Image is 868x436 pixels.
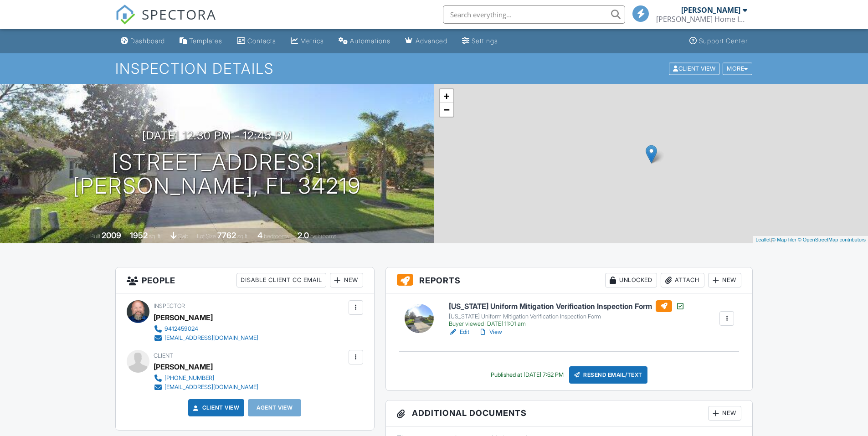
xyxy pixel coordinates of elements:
[142,5,216,24] span: SPECTORA
[154,303,185,309] span: Inspector
[264,233,289,240] span: bedrooms
[154,352,173,359] span: Client
[708,273,741,287] div: New
[130,231,148,240] div: 1952
[440,89,453,103] a: Zoom in
[115,61,753,77] h1: Inspection Details
[197,233,216,240] span: Lot Size
[708,406,741,421] div: New
[755,237,770,242] a: Leaflet
[164,384,258,391] div: [EMAIL_ADDRESS][DOMAIN_NAME]
[772,237,796,242] a: © MapTiler
[287,33,328,50] a: Metrics
[449,313,685,320] div: [US_STATE] Uniform Mitigation Verification Inspection Form
[164,374,214,382] div: [PHONE_NUMBER]
[154,374,258,383] a: [PHONE_NUMBER]
[668,65,722,72] a: Client View
[154,324,258,333] a: 9412459024
[386,400,753,426] h3: Additional Documents
[217,231,236,240] div: 7762
[458,33,502,50] a: Settings
[310,233,336,240] span: bathrooms
[164,334,258,342] div: [EMAIL_ADDRESS][DOMAIN_NAME]
[386,267,753,293] h3: Reports
[247,37,276,45] div: Contacts
[330,273,363,287] div: New
[164,325,198,333] div: 9412459024
[798,237,866,242] a: © OpenStreetMap contributors
[478,328,502,337] a: View
[753,236,868,244] div: |
[300,37,324,45] div: Metrics
[416,37,447,45] div: Advanced
[154,333,258,343] a: [EMAIL_ADDRESS][DOMAIN_NAME]
[90,233,100,240] span: Built
[449,328,469,337] a: Edit
[236,273,326,287] div: Disable Client CC Email
[443,5,625,24] input: Search everything...
[669,62,719,75] div: Client View
[115,12,216,31] a: SPECTORA
[117,33,169,50] a: Dashboard
[154,311,213,324] div: [PERSON_NAME]
[176,33,226,50] a: Templates
[449,300,685,328] a: [US_STATE] Uniform Mitigation Verification Inspection Form [US_STATE] Uniform Mitigation Verifica...
[191,403,240,412] a: Client View
[154,360,213,374] div: [PERSON_NAME]
[681,5,740,15] div: [PERSON_NAME]
[149,233,162,240] span: sq. ft.
[605,273,657,287] div: Unlocked
[115,5,135,25] img: The Best Home Inspection Software - Spectora
[189,37,222,45] div: Templates
[449,300,685,312] h6: [US_STATE] Uniform Mitigation Verification Inspection Form
[257,231,262,240] div: 4
[401,33,451,50] a: Advanced
[350,37,390,45] div: Automations
[73,150,361,199] h1: [STREET_ADDRESS] [PERSON_NAME], FL 34219
[298,231,309,240] div: 2.0
[142,129,292,142] h3: [DATE] 12:30 pm - 12:45 pm
[178,233,188,240] span: slab
[102,231,121,240] div: 2009
[661,273,704,287] div: Attach
[335,33,394,50] a: Automations (Basic)
[154,383,258,392] a: [EMAIL_ADDRESS][DOMAIN_NAME]
[491,371,564,379] div: Published at [DATE] 7:52 PM
[449,320,685,328] div: Buyer viewed [DATE] 11:01 am
[237,233,249,240] span: sq.ft.
[472,37,498,45] div: Settings
[569,366,647,384] div: Resend Email/Text
[686,33,751,50] a: Support Center
[723,62,752,75] div: More
[699,37,748,45] div: Support Center
[233,33,280,50] a: Contacts
[440,103,453,117] a: Zoom out
[130,37,165,45] div: Dashboard
[656,15,747,24] div: Hale Home Inspections LLC
[116,267,374,293] h3: People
